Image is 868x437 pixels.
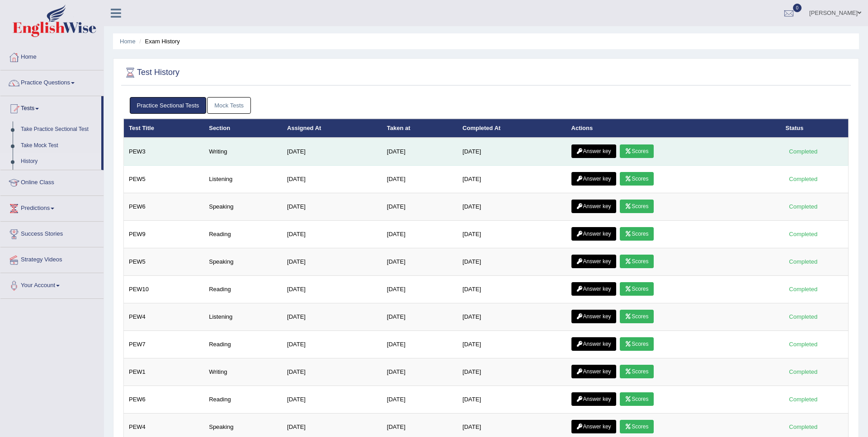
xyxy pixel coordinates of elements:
td: [DATE] [458,358,566,386]
span: 0 [793,4,802,12]
td: Writing [204,138,282,166]
td: [DATE] [282,276,382,303]
div: Completed [786,174,821,184]
td: PEW3 [124,138,204,166]
td: [DATE] [282,358,382,386]
a: Answer key [571,227,616,241]
th: Completed At [458,119,566,138]
th: Status [781,119,849,138]
td: [DATE] [458,166,566,193]
div: Completed [786,395,821,404]
a: Take Practice Sectional Test [17,121,101,138]
td: Listening [204,303,282,331]
th: Taken at [382,119,458,138]
div: Completed [786,367,821,377]
td: PEW6 [124,386,204,414]
a: Scores [620,172,653,186]
a: Scores [620,392,653,406]
td: [DATE] [458,276,566,303]
th: Test Title [124,119,204,138]
td: [DATE] [282,138,382,166]
a: Answer key [571,200,616,213]
td: PEW7 [124,331,204,358]
a: Practice Sectional Tests [130,97,207,114]
td: [DATE] [458,386,566,414]
td: PEW9 [124,221,204,248]
a: Answer key [571,420,616,433]
a: Home [120,38,136,45]
a: Scores [620,200,653,213]
td: [DATE] [458,138,566,166]
a: Online Class [0,170,104,193]
td: PEW5 [124,166,204,193]
td: PEW4 [124,303,204,331]
td: [DATE] [282,193,382,221]
td: Listening [204,166,282,193]
div: Completed [786,257,821,266]
td: [DATE] [282,331,382,358]
a: Scores [620,255,653,268]
td: PEW10 [124,276,204,303]
a: Scores [620,337,653,351]
th: Actions [566,119,781,138]
td: Reading [204,386,282,414]
th: Section [204,119,282,138]
div: Completed [786,422,821,432]
td: [DATE] [282,166,382,193]
td: PEW1 [124,358,204,386]
h2: Test History [123,66,179,79]
li: Exam History [137,37,180,46]
a: Answer key [571,310,616,323]
td: [DATE] [382,303,458,331]
div: Completed [786,229,821,239]
a: Scores [620,420,653,433]
a: Success Stories [0,222,104,244]
a: Scores [620,144,653,158]
td: [DATE] [458,248,566,276]
a: Home [0,45,104,67]
td: [DATE] [282,386,382,414]
td: [DATE] [382,331,458,358]
td: [DATE] [282,221,382,248]
a: Take Mock Test [17,138,101,154]
a: Answer key [571,172,616,186]
td: [DATE] [382,138,458,166]
a: Answer key [571,255,616,268]
a: Answer key [571,365,616,378]
a: Practice Questions [0,70,104,93]
td: [DATE] [458,331,566,358]
td: [DATE] [382,221,458,248]
a: Answer key [571,282,616,296]
th: Assigned At [282,119,382,138]
div: Completed [786,312,821,321]
div: Completed [786,202,821,211]
div: Completed [786,147,821,156]
a: Answer key [571,392,616,406]
a: Strategy Videos [0,247,104,270]
td: Reading [204,331,282,358]
td: [DATE] [382,166,458,193]
td: Speaking [204,248,282,276]
div: Completed [786,339,821,349]
td: [DATE] [458,193,566,221]
td: Reading [204,276,282,303]
td: [DATE] [458,221,566,248]
a: Scores [620,310,653,323]
a: History [17,153,101,170]
div: Completed [786,284,821,294]
td: [DATE] [282,303,382,331]
td: PEW6 [124,193,204,221]
td: [DATE] [382,276,458,303]
a: Answer key [571,144,616,158]
td: Reading [204,221,282,248]
td: [DATE] [382,386,458,414]
a: Mock Tests [207,97,251,114]
a: Tests [0,96,101,119]
td: [DATE] [458,303,566,331]
td: [DATE] [382,193,458,221]
td: [DATE] [382,358,458,386]
a: Your Account [0,273,104,296]
a: Answer key [571,337,616,351]
a: Scores [620,282,653,296]
td: Speaking [204,193,282,221]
